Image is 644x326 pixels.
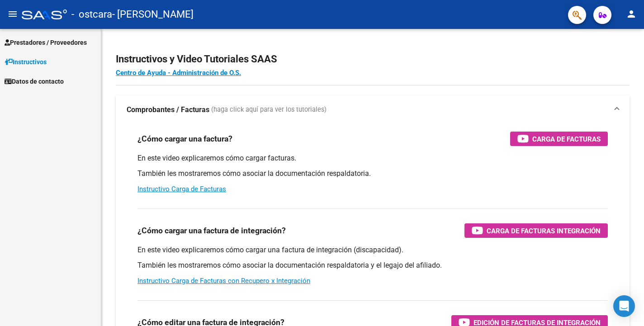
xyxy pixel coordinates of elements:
h2: Instructivos y Video Tutoriales SAAS [116,51,630,68]
p: En este video explicaremos cómo cargar una factura de integración (discapacidad). [137,245,608,255]
mat-icon: person [626,9,637,19]
span: Carga de Facturas [532,133,601,145]
h3: ¿Cómo cargar una factura? [137,132,232,145]
a: Instructivo Carga de Facturas con Recupero x Integración [137,277,310,285]
p: También les mostraremos cómo asociar la documentación respaldatoria. [137,169,608,179]
a: Instructivo Carga de Facturas [137,185,226,193]
mat-icon: menu [7,9,18,19]
button: Carga de Facturas Integración [464,223,608,238]
span: - [PERSON_NAME] [112,5,194,24]
p: También les mostraremos cómo asociar la documentación respaldatoria y el legajo del afiliado. [137,260,608,270]
a: Centro de Ayuda - Administración de O.S. [116,69,241,77]
mat-expansion-panel-header: Comprobantes / Facturas (haga click aquí para ver los tutoriales) [116,95,630,124]
h3: ¿Cómo cargar una factura de integración? [137,224,286,237]
span: Carga de Facturas Integración [487,225,601,236]
strong: Comprobantes / Facturas [127,105,209,115]
div: Open Intercom Messenger [613,295,635,317]
span: - ostcara [71,5,112,24]
span: Instructivos [5,57,47,67]
span: Prestadores / Proveedores [5,38,87,47]
span: Datos de contacto [5,76,64,86]
button: Carga de Facturas [510,132,608,146]
p: En este video explicaremos cómo cargar facturas. [137,153,608,163]
span: (haga click aquí para ver los tutoriales) [211,105,327,115]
